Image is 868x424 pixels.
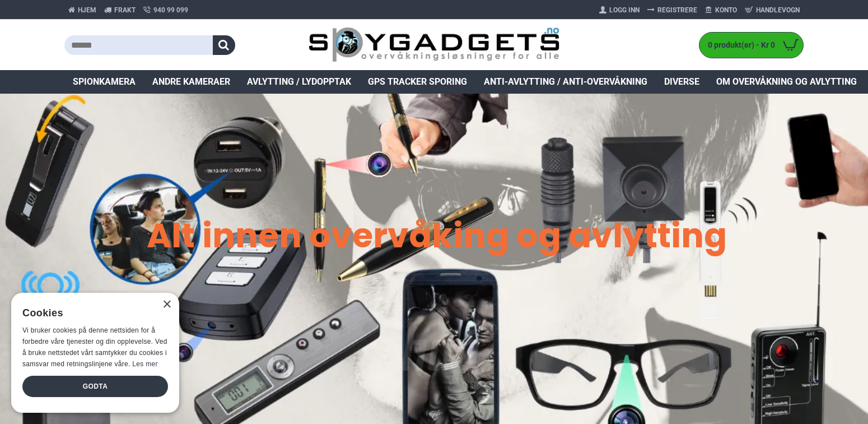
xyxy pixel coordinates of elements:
span: Vi bruker cookies på denne nettsiden for å forbedre våre tjenester og din opplevelse. Ved å bruke... [22,326,167,367]
a: Registrere [643,1,701,19]
a: Andre kameraer [144,70,239,94]
span: Andre kameraer [152,75,230,89]
span: Handlevogn [756,5,800,15]
span: Hjem [78,5,96,15]
span: Logg Inn [609,5,640,15]
a: Om overvåkning og avlytting [708,70,865,94]
span: Registrere [657,5,697,15]
a: Diverse [656,70,708,94]
span: Om overvåkning og avlytting [716,75,857,89]
span: Anti-avlytting / Anti-overvåkning [484,75,647,89]
span: GPS Tracker Sporing [368,75,467,89]
a: Logg Inn [595,1,643,19]
span: Avlytting / Lydopptak [247,75,351,89]
a: Anti-avlytting / Anti-overvåkning [475,70,656,94]
span: Diverse [664,75,699,89]
a: Handlevogn [741,1,804,19]
a: GPS Tracker Sporing [360,70,475,94]
img: SpyGadgets.no [309,27,560,63]
span: 0 produkt(er) - Kr 0 [699,39,778,51]
a: Avlytting / Lydopptak [239,70,360,94]
a: Les mer, opens a new window [132,360,157,368]
a: Spionkamera [64,70,144,94]
a: 0 produkt(er) - Kr 0 [699,33,803,58]
div: Close [162,301,171,309]
a: Konto [701,1,741,19]
span: 940 99 099 [153,5,188,15]
span: Frakt [114,5,136,15]
span: Spionkamera [73,75,136,89]
span: Konto [715,5,737,15]
div: Cookies [22,301,161,325]
div: Godta [22,376,168,397]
